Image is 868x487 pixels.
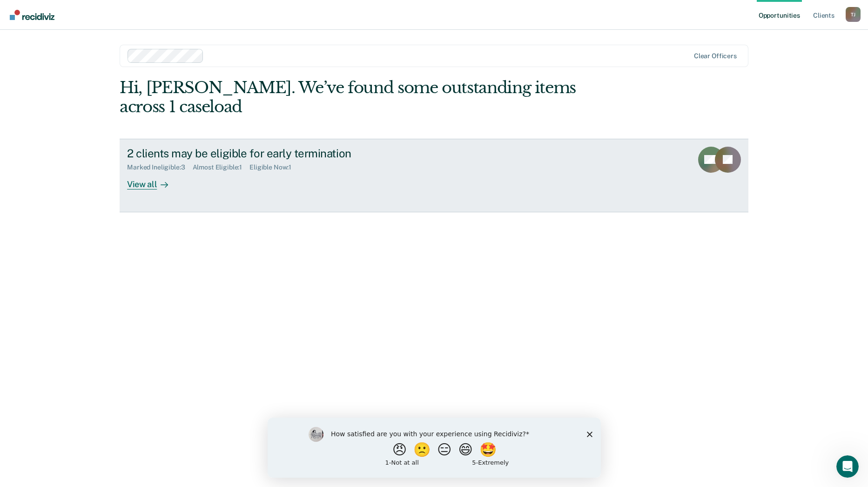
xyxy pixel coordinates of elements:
div: 2 clients may be eligible for early termination [127,147,454,160]
div: Eligible Now : 1 [249,163,299,171]
div: Hi, [PERSON_NAME]. We’ve found some outstanding items across 1 caseload [120,78,623,116]
iframe: Intercom live chat [836,455,859,478]
div: Clear officers [694,52,737,60]
iframe: Survey by Kim from Recidiviz [268,418,601,478]
div: Marked Ineligible : 3 [127,163,192,171]
div: T J [846,7,861,22]
button: Profile dropdown button [846,7,861,22]
div: Almost Eligible : 1 [193,163,250,171]
img: Recidiviz [10,10,54,20]
a: 2 clients may be eligible for early terminationMarked Ineligible:3Almost Eligible:1Eligible Now:1... [120,139,748,212]
div: View all [127,171,179,189]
